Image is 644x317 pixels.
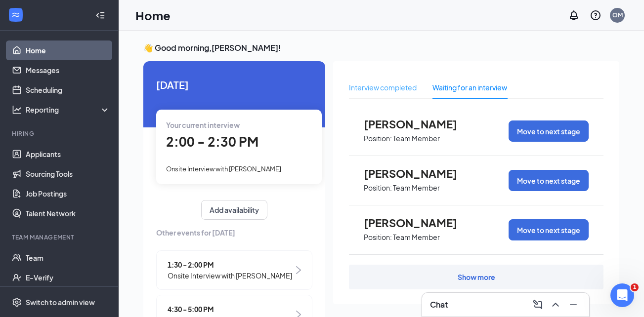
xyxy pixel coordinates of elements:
[393,134,440,143] p: Team Member
[548,297,563,313] button: ChevronUp
[156,77,312,92] span: [DATE]
[26,164,110,184] a: Sourcing Tools
[458,272,495,282] div: Show more
[349,82,417,93] div: Interview completed
[201,200,267,220] button: Add availability
[567,299,579,311] svg: Minimize
[610,283,634,307] iframe: Intercom live chat
[393,183,440,193] p: Team Member
[26,40,110,60] a: Home
[26,203,110,223] a: Talent Network
[26,248,110,268] a: Team
[26,60,110,80] a: Messages
[509,170,589,191] button: Move to next stage
[530,297,546,313] button: ComposeMessage
[26,184,110,203] a: Job Postings
[168,304,292,315] span: 4:30 - 5:00 PM
[568,9,580,21] svg: Notifications
[166,133,258,150] span: 2:00 - 2:30 PM
[166,120,240,129] span: Your current interview
[168,259,292,270] span: 1:30 - 2:00 PM
[612,11,623,19] div: OM
[509,120,589,142] button: Move to next stage
[135,7,171,24] h1: Home
[143,42,619,53] h3: 👋 Good morning, [PERSON_NAME] !
[156,227,312,238] span: Other events for [DATE]
[12,105,22,115] svg: Analysis
[509,219,589,240] button: Move to next stage
[95,10,105,20] svg: Collapse
[166,165,281,173] span: Onsite Interview with [PERSON_NAME]
[12,129,108,138] div: Hiring
[11,10,21,20] svg: WorkstreamLogo
[12,297,22,307] svg: Settings
[26,144,110,164] a: Applicants
[364,233,392,242] p: Position:
[364,118,472,130] span: [PERSON_NAME]
[565,297,581,313] button: Minimize
[364,167,472,180] span: [PERSON_NAME]
[532,299,544,311] svg: ComposeMessage
[430,299,448,310] h3: Chat
[26,297,95,307] div: Switch to admin view
[550,299,561,311] svg: ChevronUp
[432,82,507,93] div: Waiting for an interview
[364,216,472,229] span: [PERSON_NAME]
[26,268,110,287] a: E-Verify
[364,134,392,143] p: Position:
[364,183,392,193] p: Position:
[168,270,292,281] span: Onsite Interview with [PERSON_NAME]
[393,233,440,242] p: Team Member
[26,80,110,100] a: Scheduling
[12,233,108,241] div: Team Management
[590,9,601,21] svg: QuestionInfo
[631,283,639,291] span: 1
[26,105,111,115] div: Reporting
